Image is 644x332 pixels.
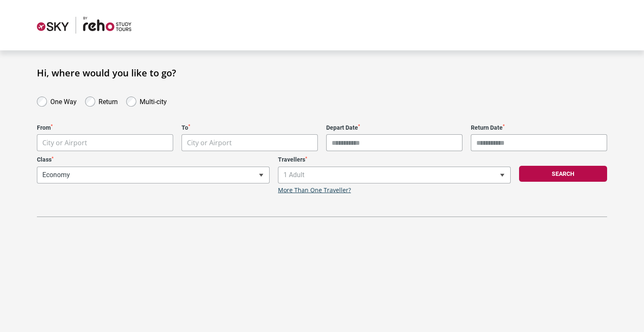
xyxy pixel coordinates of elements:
label: Travellers [278,156,511,163]
label: Class [37,156,270,163]
span: Economy [37,167,269,183]
label: Multi-city [140,96,167,106]
label: Depart Date [326,124,462,131]
span: City or Airport [37,135,173,151]
h1: Hi, where would you like to go? [37,67,607,78]
label: Return Date [471,124,607,131]
span: 1 Adult [278,167,511,183]
label: Return [99,96,118,106]
span: City or Airport [37,134,173,151]
label: From [37,124,173,131]
button: Search [519,166,607,182]
a: More Than One Traveller? [278,187,351,194]
span: Economy [37,167,270,183]
span: 1 Adult [278,167,510,183]
span: City or Airport [187,138,232,147]
label: One Way [50,96,77,106]
label: To [182,124,318,131]
span: City or Airport [42,138,87,147]
span: City or Airport [182,135,317,151]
